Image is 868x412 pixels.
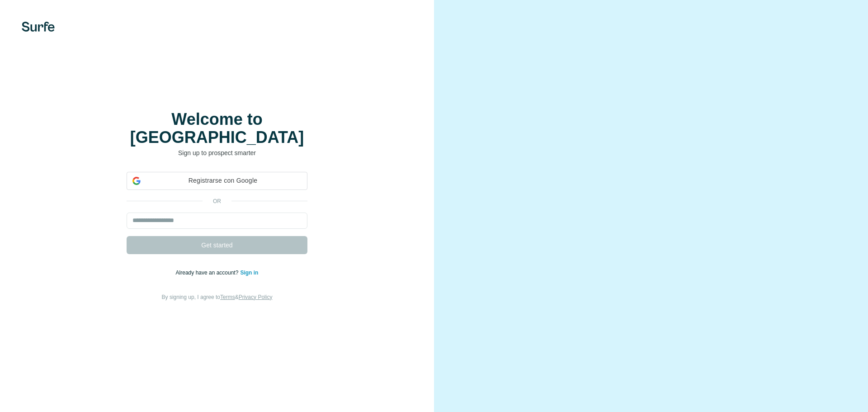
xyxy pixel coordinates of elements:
div: Registrarse con Google [127,172,307,190]
img: Surfe's logo [22,22,55,32]
a: Privacy Policy [239,294,273,300]
span: By signing up, I agree to & [162,294,273,300]
p: Sign up to prospect smarter [127,148,307,157]
span: Already have an account? [176,270,241,276]
a: Terms [220,294,235,300]
a: Sign in [240,270,258,276]
span: Registrarse con Google [144,176,302,185]
p: or [203,197,231,205]
h1: Welcome to [GEOGRAPHIC_DATA] [127,110,307,147]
